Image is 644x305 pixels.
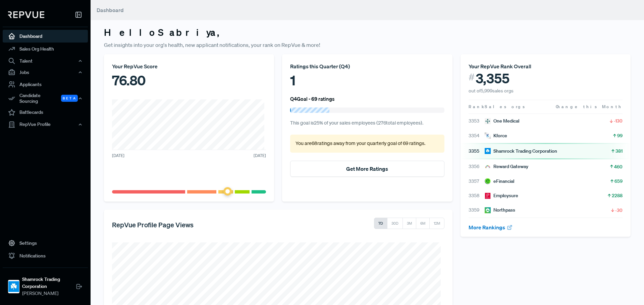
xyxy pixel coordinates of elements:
button: Get More Ratings [290,161,444,177]
button: Talent [3,55,88,67]
button: 7D [374,218,387,229]
span: out of 5,999 sales orgs [469,88,514,94]
img: Employsure [485,193,491,199]
div: 76.80 [112,70,266,90]
p: Get insights into your org's health, new applicant notifications, your rank on RepVue & more! [104,41,631,49]
span: # [469,70,475,84]
a: Battlecards [3,106,88,119]
span: [DATE] [254,153,266,159]
p: You are 68 ratings away from your quarterly goal of 69 ratings . [296,140,439,147]
strong: Shamrock Trading Corporation [22,276,76,290]
span: -30 [615,207,623,214]
a: More Rankings [469,224,513,231]
span: 381 [615,148,623,154]
span: Rank [469,104,485,110]
span: 3,355 [476,70,509,86]
span: -130 [614,118,623,124]
a: Sales Org Health [3,43,88,55]
button: 3M [402,218,416,229]
div: Kforce [485,132,507,139]
a: Notifications [3,249,88,262]
button: RepVue Profile [3,119,88,130]
a: Applicants [3,78,88,91]
span: Beta [61,95,78,102]
a: Shamrock Trading CorporationShamrock Trading Corporation[PERSON_NAME] [3,268,88,300]
span: 3354 [469,132,485,139]
img: Reward Gateway [485,164,491,170]
div: eFinancial [485,178,514,185]
span: 3356 [469,163,485,170]
span: Change this Month [556,104,623,109]
img: RepVue [8,11,44,18]
span: Sales orgs [485,104,526,109]
a: Settings [3,237,88,249]
span: Dashboard [97,7,124,13]
span: 3355 [469,148,485,155]
div: Reward Gateway [485,163,528,170]
span: Your RepVue Rank Overall [469,63,531,70]
div: Shamrock Trading Corporation [485,148,557,155]
img: Shamrock Trading Corporation [8,281,19,292]
img: Northpass [485,207,491,213]
div: Ratings this Quarter ( Q4 ) [290,62,444,70]
span: [DATE] [112,153,124,159]
div: Candidate Sourcing [3,91,88,106]
p: This goal is 25 % of your sales employees ( 276 total employees). [290,120,444,127]
button: Jobs [3,67,88,78]
span: 99 [617,132,623,139]
button: 30D [387,218,403,229]
span: 3358 [469,192,485,199]
span: 3357 [469,178,485,185]
h5: RepVue Profile Page Views [112,221,194,229]
div: One Medical [485,118,519,125]
span: 2288 [612,192,623,199]
h6: Q4 Goal - 69 ratings [290,96,335,102]
div: Northpass [485,207,515,214]
div: Employsure [485,192,518,199]
img: One Medical [485,118,491,124]
button: 12M [429,218,444,229]
img: Shamrock Trading Corporation [485,148,491,154]
div: 1 [290,70,444,90]
img: eFinancial [485,178,491,184]
button: 6M [416,218,430,229]
span: 659 [614,178,623,184]
div: Your RepVue Score [112,62,266,70]
button: Candidate Sourcing Beta [3,91,88,106]
span: 460 [614,163,623,170]
span: 3359 [469,207,485,214]
h3: Hello Sabriya , [104,27,631,38]
span: 3353 [469,118,485,125]
a: Dashboard [3,30,88,43]
span: [PERSON_NAME] [22,290,76,297]
img: Kforce [485,133,491,139]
